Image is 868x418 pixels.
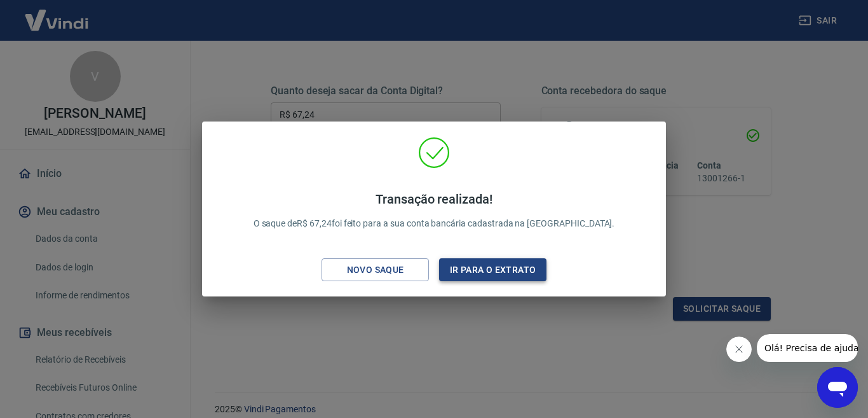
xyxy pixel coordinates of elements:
div: Novo saque [332,262,419,278]
h4: Transação realizada! [254,192,615,207]
iframe: Fechar mensagem [726,337,752,362]
p: O saque de R$ 67,24 foi feito para a sua conta bancária cadastrada na [GEOGRAPHIC_DATA]. [254,192,615,230]
span: Olá! Precisa de ajuda? [8,9,107,19]
button: Ir para o extrato [439,258,546,282]
iframe: Mensagem da empresa [757,334,858,362]
iframe: Botão para abrir a janela de mensagens [817,367,858,408]
button: Novo saque [322,258,429,282]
